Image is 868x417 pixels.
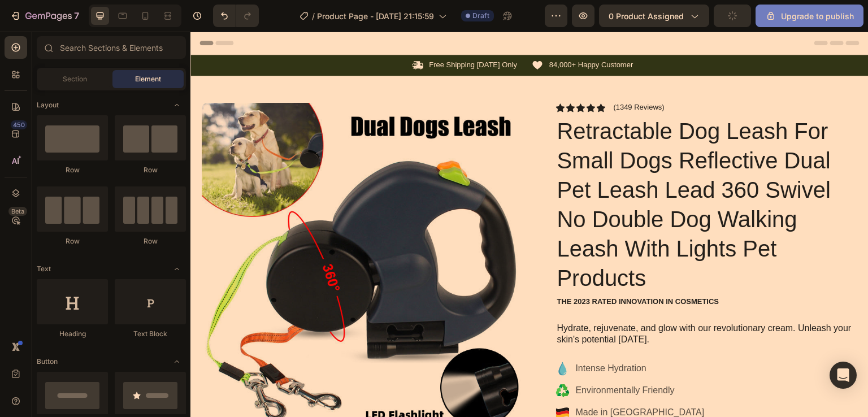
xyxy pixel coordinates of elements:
[385,331,514,344] p: Intense Hydration
[599,5,709,27] button: 0 product assigned
[366,84,667,262] h1: Retractable Dog Leash For Small Dogs Reflective Dual Pet Leash Lead 360 Swivel No Double Dog Walk...
[37,329,108,339] div: Heading
[190,32,868,417] iframe: Design area
[11,120,27,129] div: 450
[37,236,108,246] div: Row
[609,10,684,22] span: 0 product assigned
[63,74,87,84] span: Section
[367,266,666,275] p: The 2023 Rated Innovation in Cosmetics
[115,165,186,175] div: Row
[367,291,666,315] p: Hydrate, rejuvenate, and glow with our revolutionary cream. Unleash your skin's potential [DATE].
[74,9,79,23] p: 7
[213,5,259,27] div: Undo/Redo
[168,96,186,114] span: Toggle open
[37,264,51,274] span: Text
[37,36,186,59] input: Search Sections & Elements
[756,5,863,27] button: Upgrade to publish
[830,362,857,389] div: Open Intercom Messenger
[115,236,186,246] div: Row
[135,74,161,84] span: Element
[168,353,186,371] span: Toggle open
[385,375,514,388] p: Made in [GEOGRAPHIC_DATA]
[472,11,489,21] span: Draft
[312,10,315,22] span: /
[115,329,186,339] div: Text Block
[317,10,434,22] span: Product Page - [DATE] 21:15:59
[37,100,59,110] span: Layout
[8,207,27,216] div: Beta
[423,71,474,80] p: (1349 Reviews)
[37,165,108,175] div: Row
[168,260,186,278] span: Toggle open
[37,357,58,367] span: Button
[5,5,84,27] button: 7
[765,10,854,22] div: Upgrade to publish
[385,353,514,366] p: Environmentally Friendly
